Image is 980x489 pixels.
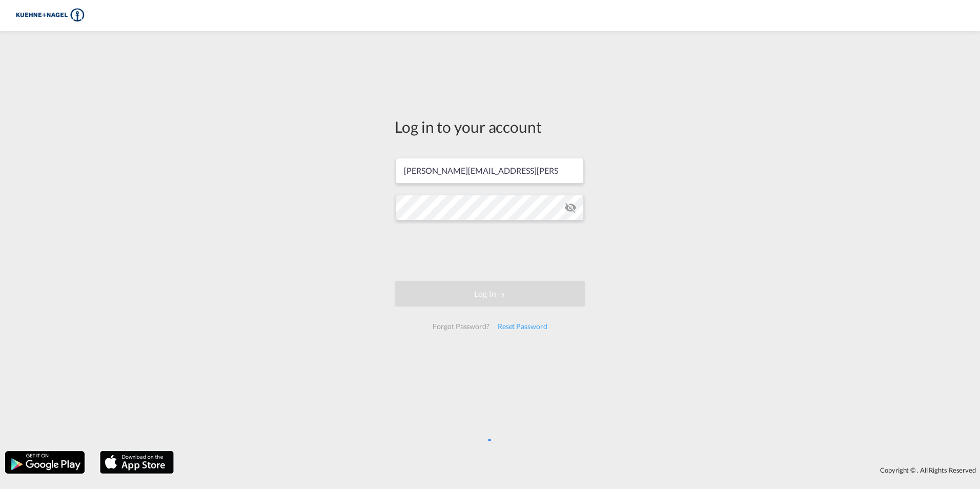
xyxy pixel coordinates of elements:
div: Reset Password [494,317,552,336]
iframe: reCAPTCHA [412,231,568,271]
img: 36441310f41511efafde313da40ec4a4.png [15,4,85,27]
div: Forgot Password? [428,317,493,336]
img: apple.png [99,450,175,475]
button: LOGIN [395,281,585,307]
img: google.png [4,450,86,475]
div: Copyright © . All Rights Reserved [179,461,980,479]
md-icon: icon-eye-off [564,201,577,214]
input: Enter email/phone number [396,158,584,184]
div: Log in to your account [395,116,585,137]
